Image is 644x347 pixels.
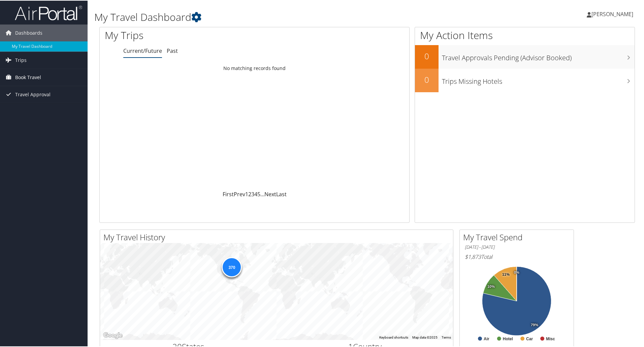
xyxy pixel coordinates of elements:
td: No matching records found [100,62,409,74]
h3: Travel Approvals Pending (Advisor Booked) [442,49,635,62]
h6: [DATE] - [DATE] [465,243,569,250]
tspan: 10% [487,284,495,288]
text: Air [484,336,489,341]
a: 5 [257,190,260,197]
h1: My Trips [105,28,275,42]
span: $1,873 [465,252,481,260]
button: Keyboard shortcuts [379,335,408,339]
h2: My Travel History [103,231,453,242]
img: Google [102,331,124,339]
a: 0Travel Approvals Pending (Advisor Booked) [415,44,635,68]
span: [PERSON_NAME] [591,10,633,17]
a: Next [264,190,276,197]
a: Current/Future [123,46,162,54]
h2: 0 [415,50,439,61]
text: Car [526,336,533,341]
a: Prev [234,190,245,197]
span: Trips [15,51,27,68]
a: Last [276,190,287,197]
h1: My Travel Dashboard [94,9,458,24]
a: 1 [245,190,248,197]
a: 3 [251,190,254,197]
tspan: 11% [502,272,510,276]
tspan: 0% [514,270,519,274]
span: … [260,190,264,197]
div: 370 [222,256,242,277]
h3: Trips Missing Hotels [442,73,635,85]
a: First [223,190,234,197]
h2: 0 [415,73,439,85]
span: Travel Approval [15,85,51,102]
tspan: 79% [531,322,538,326]
a: Open this area in Google Maps (opens a new window) [102,331,124,339]
h6: Total [465,252,569,260]
text: Hotel [503,336,513,341]
h2: My Travel Spend [463,231,574,242]
span: Map data ©2025 [412,335,438,339]
a: 2 [248,190,251,197]
text: Misc [546,336,555,341]
a: [PERSON_NAME] [587,3,640,24]
a: 4 [254,190,257,197]
span: Dashboards [15,24,42,41]
h1: My Action Items [415,28,635,42]
a: Past [167,46,178,54]
a: 0Trips Missing Hotels [415,68,635,92]
span: Book Travel [15,68,41,85]
a: Terms (opens in new tab) [442,335,451,339]
img: airportal-logo.png [15,4,82,20]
